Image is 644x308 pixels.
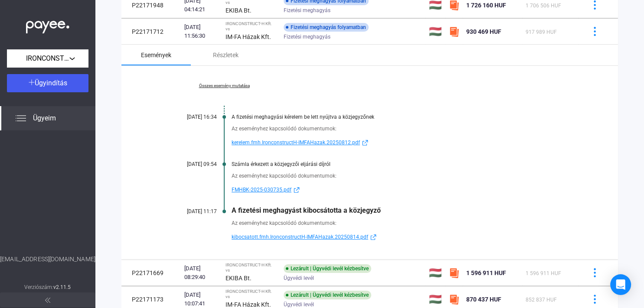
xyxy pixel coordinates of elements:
[590,27,599,36] img: more-blue
[26,16,69,34] img: white-payee-white-dot.svg
[141,50,171,60] div: Események
[425,260,445,286] td: 🇭🇺
[226,33,271,40] strong: IM-FA Házak Kft.
[284,32,330,42] span: Fizetési meghagyás
[232,232,368,242] span: kibocsatott.fmh.IronconstructH-IMFAHazak.20250814.pdf
[45,298,50,303] img: arrow-double-left-grey.svg
[16,113,26,123] img: list.svg
[121,19,181,45] td: P22171712
[226,7,252,14] strong: EKIBA Bt.
[585,23,604,41] button: more-blue
[29,79,35,85] img: plus-white.svg
[449,294,459,305] img: szamlazzhu-mini
[526,297,557,303] span: 852 837 HUF
[449,268,459,278] img: szamlazzhu-mini
[232,172,575,180] div: Az eseményhez kapcsolódó dokumentumok:
[232,185,291,195] span: FMHBK-2025-030735.pdf
[284,291,371,299] div: Lezárult | Ügyvédi levél kézbesítve
[226,275,252,282] strong: EKIBA Bt.
[121,260,181,286] td: P22171669
[226,263,277,273] div: IRONCONSTRUCT-H Kft. vs
[232,232,575,242] a: kibocsatott.fmh.IronconstructH-IMFAHazak.20250814.pdfexternal-link-blue
[585,264,604,282] button: more-blue
[184,264,219,282] div: [DATE] 08:29:40
[368,234,379,240] img: external-link-blue
[526,270,561,276] span: 1 596 911 HUF
[466,269,506,276] span: 1 596 911 HUF
[232,219,575,227] div: Az eseményhez kapcsolódó dokumentumok:
[232,114,575,120] div: A fizetési meghagyási kérelem be lett nyújtva a közjegyzőnek
[213,50,239,60] div: Részletek
[226,301,271,308] strong: IM-FA Házak Kft.
[232,206,575,214] div: A fizetési meghagyást kibocsátotta a közjegyző
[526,29,557,35] span: 917 989 HUF
[165,208,217,214] div: [DATE] 11:17
[184,23,219,40] div: [DATE] 11:56:30
[590,268,599,277] img: more-blue
[449,26,459,37] img: szamlazzhu-mini
[35,79,67,87] span: Ügyindítás
[284,264,371,273] div: Lezárult | Ügyvédi levél kézbesítve
[360,139,370,146] img: external-link-blue
[610,274,631,295] div: Open Intercom Messenger
[226,289,277,299] div: IRONCONSTRUCT-H Kft. vs
[7,74,88,92] button: Ügyindítás
[526,3,561,9] span: 1 706 506 HUF
[232,124,575,133] div: Az eseményhez kapcsolódó dokumentumok:
[165,114,217,120] div: [DATE] 16:34
[232,161,575,167] div: Számla érkezett a közjegyzői eljárási díjról
[425,19,445,45] td: 🇭🇺
[284,23,369,32] div: Fizetési meghagyás folyamatban
[232,185,575,195] a: FMHBK-2025-030735.pdfexternal-link-blue
[33,113,56,123] span: Ügyeim
[284,5,330,16] span: Fizetési meghagyás
[7,49,88,68] button: IRONCONSTRUCT-H Kft.
[53,284,71,290] strong: v2.11.5
[165,83,284,88] a: Összes esemény mutatása
[232,137,575,148] a: kerelem.fmh.IronconstructH-IMFAHazak.20250812.pdfexternal-link-blue
[466,2,506,9] span: 1 726 160 HUF
[466,28,501,35] span: 930 469 HUF
[26,53,69,64] span: IRONCONSTRUCT-H Kft.
[165,161,217,167] div: [DATE] 09:54
[590,0,599,10] img: more-blue
[232,137,360,148] span: kerelem.fmh.IronconstructH-IMFAHazak.20250812.pdf
[184,291,219,308] div: [DATE] 10:07:41
[590,295,599,304] img: more-blue
[466,296,501,303] span: 870 437 HUF
[291,187,302,193] img: external-link-blue
[226,21,277,32] div: IRONCONSTRUCT-H Kft. vs
[284,273,314,283] span: Ügyvédi levél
